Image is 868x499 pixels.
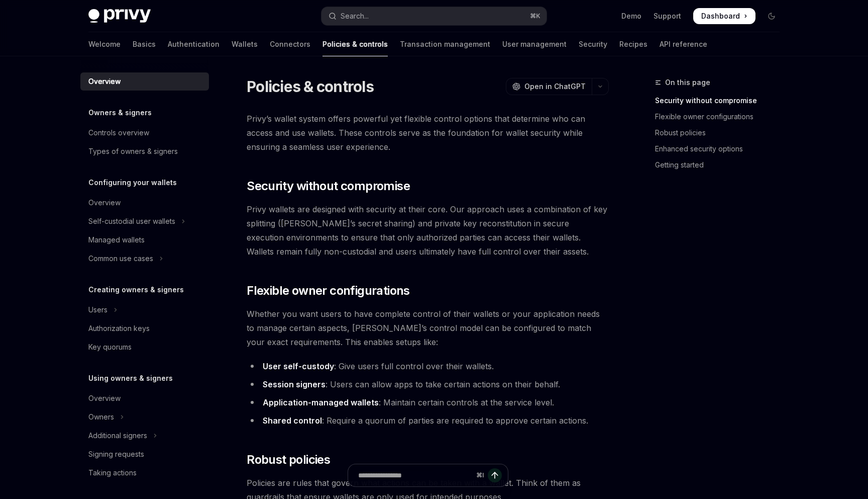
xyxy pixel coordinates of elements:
[88,107,152,119] h5: Owners & signers
[88,197,121,209] div: Overview
[247,112,609,154] span: Privy’s wallet system offers powerful yet flexible control options that determine who can access ...
[80,427,209,445] button: Toggle Additional signers section
[247,202,609,259] span: Privy wallets are designed with security at their core. Our approach uses a combination of key sp...
[655,93,788,109] a: Security without compromise
[322,32,388,56] a: Policies & controls
[263,361,334,371] strong: User self-custody
[247,307,609,349] span: Whether you want users to have complete control of their wallets or your application needs to man...
[341,10,369,22] div: Search...
[400,32,490,56] a: Transaction management
[88,341,132,353] div: Key quorums
[358,464,472,486] input: Ask a question...
[247,452,330,468] span: Robust policies
[660,32,707,56] a: API reference
[133,32,156,56] a: Basics
[88,127,149,139] div: Controls overview
[619,32,647,56] a: Recipes
[263,397,379,407] strong: Application-managed wallets
[488,468,502,482] button: Send message
[88,284,184,296] h5: Creating owners & signers
[247,77,374,96] h1: Policies & controls
[247,359,609,373] li: : Give users full control over their wallets.
[88,177,177,189] h5: Configuring your wallets
[654,11,681,21] a: Support
[88,411,114,423] div: Owners
[524,81,586,92] span: Open in ChatGPT
[80,408,209,426] button: Toggle Owners section
[88,304,107,316] div: Users
[263,379,325,389] strong: Session signers
[88,32,121,56] a: Welcome
[655,125,788,141] a: Robust policies
[247,395,609,409] li: : Maintain certain controls at the service level.
[247,283,410,299] span: Flexible owner configurations
[80,72,209,91] a: Overview
[88,253,153,265] div: Common use cases
[88,234,145,246] div: Managed wallets
[88,215,175,227] div: Self-custodial user wallets
[655,157,788,173] a: Getting started
[701,11,740,21] span: Dashboard
[80,249,209,268] button: Toggle Common use cases section
[693,8,755,24] a: Dashboard
[80,124,209,142] a: Controls overview
[321,7,547,25] button: Open search
[80,301,209,319] button: Toggle Users section
[621,11,641,21] a: Demo
[88,9,151,23] img: dark logo
[530,12,540,20] span: ⌘ K
[88,467,137,479] div: Taking actions
[247,178,410,194] span: Security without compromise
[80,389,209,407] a: Overview
[80,445,209,463] a: Signing requests
[232,32,258,56] a: Wallets
[247,377,609,391] li: : Users can allow apps to take certain actions on their behalf.
[80,464,209,482] a: Taking actions
[655,141,788,157] a: Enhanced security options
[263,415,322,426] strong: Shared control
[88,372,173,384] h5: Using owners & signers
[502,32,567,56] a: User management
[247,413,609,428] li: : Require a quorum of parties are required to approve certain actions.
[80,231,209,249] a: Managed wallets
[168,32,220,56] a: Authentication
[80,338,209,356] a: Key quorums
[579,32,607,56] a: Security
[80,142,209,160] a: Types of owners & signers
[88,75,121,88] div: Overview
[506,78,592,95] button: Open in ChatGPT
[88,322,150,335] div: Authorization keys
[88,145,178,157] div: Types of owners & signers
[80,194,209,212] a: Overview
[80,212,209,230] button: Toggle Self-custodial user wallets section
[88,430,147,442] div: Additional signers
[80,319,209,338] a: Authorization keys
[88,392,121,404] div: Overview
[665,76,710,89] span: On this page
[764,8,780,24] button: Toggle dark mode
[270,32,310,56] a: Connectors
[88,448,144,460] div: Signing requests
[655,109,788,125] a: Flexible owner configurations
